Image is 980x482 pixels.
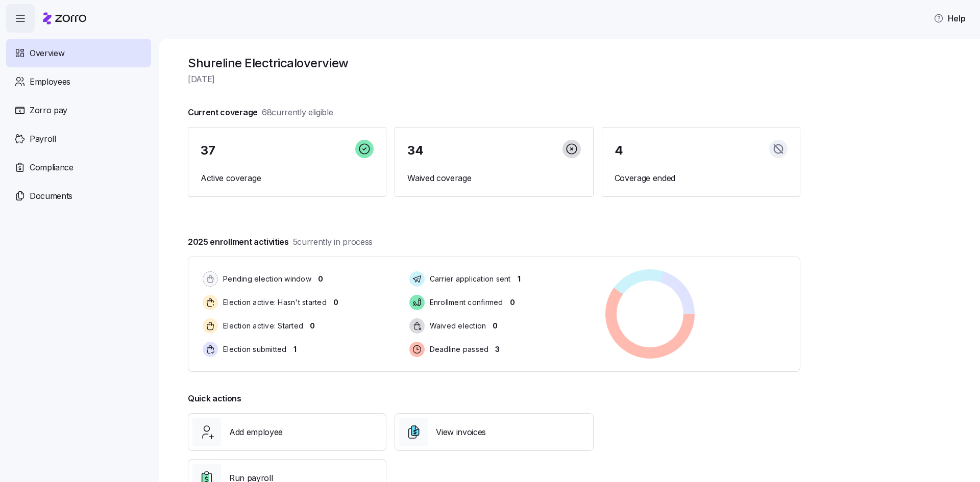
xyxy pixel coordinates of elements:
[427,321,486,331] span: Waived election
[293,236,373,248] span: 5 currently in process
[518,274,521,284] span: 1
[934,12,966,24] span: Help
[30,47,64,60] span: Overview
[6,67,151,96] a: Employees
[188,55,800,71] h1: Shureline Electrical overview
[30,133,56,145] span: Payroll
[201,144,215,157] span: 37
[293,344,297,354] span: 1
[427,274,511,284] span: Carrier application sent
[495,344,500,354] span: 3
[188,73,800,86] span: [DATE]
[333,297,338,308] span: 0
[493,321,498,331] span: 0
[262,106,333,119] span: 68 currently eligible
[30,75,70,88] span: Employees
[220,274,311,284] span: Pending election window
[201,172,374,185] span: Active coverage
[615,144,623,157] span: 4
[6,182,151,210] a: Documents
[220,344,287,354] span: Election submitted
[229,426,283,439] span: Add employee
[6,96,151,124] a: Zorro pay
[510,297,515,308] span: 0
[220,321,303,331] span: Election active: Started
[310,321,315,331] span: 0
[407,144,423,157] span: 34
[188,106,333,119] span: Current coverage
[407,172,580,185] span: Waived coverage
[925,8,974,29] button: Help
[6,153,151,182] a: Compliance
[30,190,72,202] span: Documents
[427,344,489,354] span: Deadline passed
[6,39,151,67] a: Overview
[220,297,327,308] span: Election active: Hasn't started
[6,124,151,153] a: Payroll
[188,392,241,405] span: Quick actions
[427,297,503,308] span: Enrollment confirmed
[318,274,323,284] span: 0
[30,104,67,117] span: Zorro pay
[188,236,373,248] span: 2025 enrollment activities
[615,172,788,185] span: Coverage ended
[30,161,73,174] span: Compliance
[436,426,486,439] span: View invoices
